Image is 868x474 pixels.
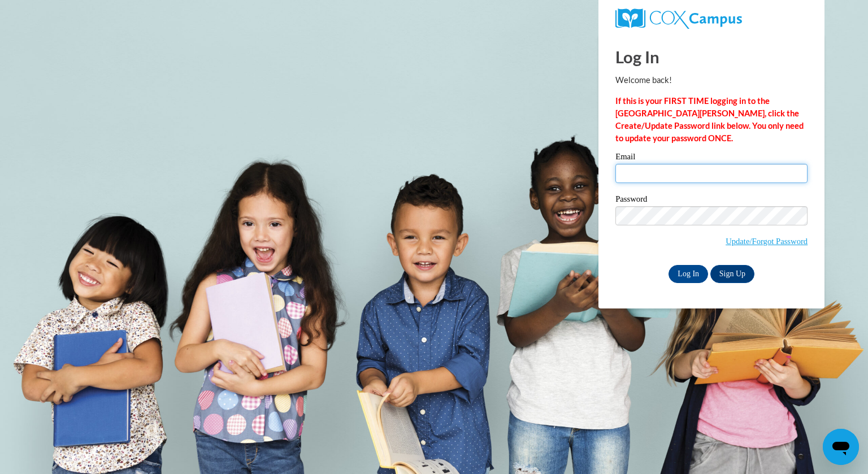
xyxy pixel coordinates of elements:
[726,237,808,246] a: Update/Forgot Password
[615,8,808,29] a: COX Campus
[669,265,708,283] input: Log In
[615,195,808,206] label: Password
[823,429,859,465] iframe: Button to launch messaging window
[615,96,804,143] strong: If this is your FIRST TIME logging in to the [GEOGRAPHIC_DATA][PERSON_NAME], click the Create/Upd...
[615,45,808,68] h1: Log In
[615,74,808,86] p: Welcome back!
[615,153,808,164] label: Email
[710,265,754,283] a: Sign Up
[615,8,742,29] img: COX Campus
